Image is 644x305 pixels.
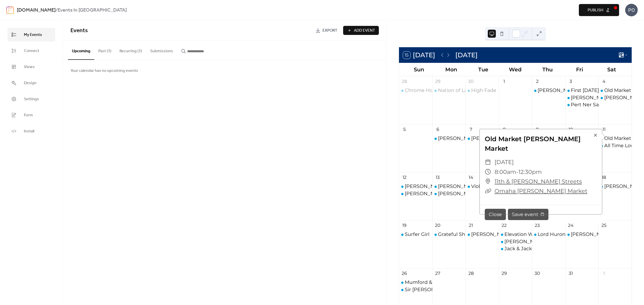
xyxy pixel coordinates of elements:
[604,142,635,149] div: All Time Low
[501,222,507,229] div: 22
[568,222,574,229] div: 24
[58,6,127,15] b: Events In [GEOGRAPHIC_DATA]
[534,126,541,133] div: 9
[8,28,55,41] a: My Events
[565,87,598,94] div: First Friday Downtown Omaha Art Walk
[568,270,574,277] div: 31
[625,4,638,16] div: PO
[435,174,441,181] div: 13
[534,270,541,277] div: 30
[435,63,467,76] div: Mon
[568,126,574,133] div: 10
[455,50,478,60] div: [DATE]
[504,245,532,252] div: Jack & Jack
[571,101,619,108] div: Pert Ner Sandstone
[563,63,596,76] div: Fri
[24,48,39,54] span: Connect
[495,167,516,177] span: 8:00am
[438,87,486,94] div: Nation of Language
[571,231,613,238] div: [PERSON_NAME]
[435,78,441,85] div: 29
[504,231,596,238] div: Elevation Worship & [PERSON_NAME]
[24,128,34,134] span: Install
[401,126,408,133] div: 5
[405,87,491,94] div: Chrome Horse + The Broken Hearts
[516,167,518,177] span: -
[24,80,36,86] span: Design
[468,222,474,229] div: 21
[565,101,598,108] div: Pert Ner Sandstone
[501,270,507,277] div: 29
[495,157,514,167] span: [DATE]
[565,231,598,238] div: Russel Dickerson
[403,63,435,76] div: Sun
[465,183,499,190] div: Violet vs Gottmik (18+)
[323,28,337,34] span: Export
[405,231,429,238] div: Surfer Girl
[465,87,499,94] div: High Fade
[432,135,465,142] div: JONAS BROTHERS – Greetings From Your Hometown Tour
[432,183,465,190] div: Marc Rebillet
[531,63,563,76] div: Thu
[595,63,628,76] div: Sat
[17,6,56,15] a: [DOMAIN_NAME]
[438,135,577,142] div: [PERSON_NAME] – Greetings From Your Hometown Tour
[495,177,582,186] a: 11th & [PERSON_NAME] Streets
[405,286,455,293] div: Sir [PERSON_NAME]
[598,183,632,190] div: Daniel and the Deliverance
[24,96,39,102] span: Settings
[399,183,432,190] div: Maddox Batson
[399,279,432,286] div: Mumford & Sons – 2025 Tour
[468,78,474,85] div: 30
[399,87,432,94] div: Chrome Horse + The Broken Hearts
[8,76,55,90] a: Design
[499,245,532,252] div: Jack & Jack
[534,78,541,85] div: 2
[399,231,432,238] div: Surfer Girl
[8,124,55,138] a: Install
[70,25,88,36] span: Events
[8,44,55,58] a: Connect
[601,270,607,277] div: 1
[401,50,437,60] button: 15[DATE]
[435,126,441,133] div: 6
[432,231,465,238] div: Grateful Shred
[499,238,532,245] div: Elvis Costello & The Imposters
[405,190,447,197] div: [PERSON_NAME]
[471,183,524,190] div: Violet vs Gottmik (18+)
[94,41,115,59] button: Past (3)
[598,87,632,94] div: Old Market Farmer's Market
[467,63,499,76] div: Tue
[405,183,491,190] div: [PERSON_NAME] [PERSON_NAME]
[508,209,548,220] button: Save event
[8,108,55,122] a: Form
[532,87,565,94] div: Randall King
[501,78,507,85] div: 1
[485,157,491,167] div: ​
[468,126,474,133] div: 7
[401,78,408,85] div: 28
[499,63,532,76] div: Wed
[465,231,499,238] div: Adam Sandler: You’re My Best Friend
[438,190,480,197] div: [PERSON_NAME]
[518,167,542,177] span: 12:30pm
[354,28,375,34] span: Add Event
[504,238,587,245] div: [PERSON_NAME] & The Imposters
[468,174,474,181] div: 14
[6,6,14,14] img: logo
[485,167,491,177] div: ​
[24,32,42,38] span: My Events
[601,78,607,85] div: 4
[343,26,379,35] button: Add Event
[70,68,138,74] span: Your calendar has no upcoming events
[399,190,432,197] div: Molly Tuttle
[532,231,565,238] div: Lord Huron
[598,142,632,149] div: All Time Low
[485,209,506,220] button: Close
[24,112,33,118] span: Form
[534,222,541,229] div: 23
[485,186,491,196] div: ​
[588,7,603,13] span: Publish
[601,126,607,133] div: 11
